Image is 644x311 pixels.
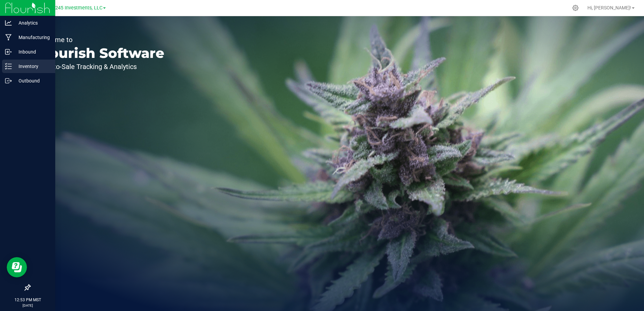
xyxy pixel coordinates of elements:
[571,5,580,11] div: Manage settings
[32,5,102,11] span: Shango - 4245 Investments, LLC
[5,48,12,55] inline-svg: Inbound
[7,257,27,277] iframe: Resource center
[12,62,52,70] p: Inventory
[3,303,52,308] p: [DATE]
[12,33,52,41] p: Manufacturing
[36,36,164,43] p: Welcome to
[5,63,12,70] inline-svg: Inventory
[5,20,12,26] inline-svg: Analytics
[12,77,52,85] p: Outbound
[5,34,12,41] inline-svg: Manufacturing
[587,5,631,10] span: Hi, [PERSON_NAME]!
[12,19,52,27] p: Analytics
[12,48,52,56] p: Inbound
[5,77,12,84] inline-svg: Outbound
[36,46,164,60] p: Flourish Software
[3,297,52,303] p: 12:53 PM MST
[36,63,164,70] p: Seed-to-Sale Tracking & Analytics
